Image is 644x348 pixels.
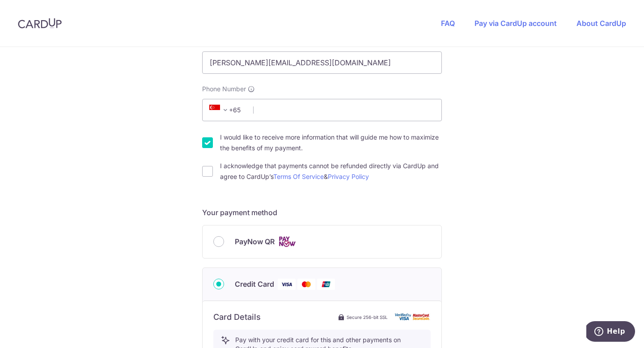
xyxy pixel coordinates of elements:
img: Visa [278,279,296,290]
input: Email address [202,51,442,74]
img: card secure [395,313,431,321]
span: +65 [207,105,247,115]
a: Pay via CardUp account [475,19,557,28]
a: Terms Of Service [273,173,324,180]
img: Cards logo [278,236,296,247]
label: I would like to receive more information that will guide me how to maximize the benefits of my pa... [220,132,442,153]
span: Credit Card [235,279,274,289]
iframe: Opens a widget where you can find more information [586,321,635,344]
div: PayNow QR Cards logo [213,236,431,247]
span: PayNow QR [235,236,275,247]
span: +65 [209,105,231,115]
a: Privacy Policy [328,173,369,180]
span: Phone Number [202,85,246,93]
span: Secure 256-bit SSL [347,314,388,321]
img: Union Pay [317,279,335,290]
img: CardUp [18,18,62,29]
h6: Card Details [213,312,261,323]
a: FAQ [441,19,455,28]
label: I acknowledge that payments cannot be refunded directly via CardUp and agree to CardUp’s & [220,161,442,182]
img: Mastercard [297,279,315,290]
h5: Your payment method [202,207,442,218]
a: About CardUp [576,19,626,28]
div: Credit Card Visa Mastercard Union Pay [213,279,431,290]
